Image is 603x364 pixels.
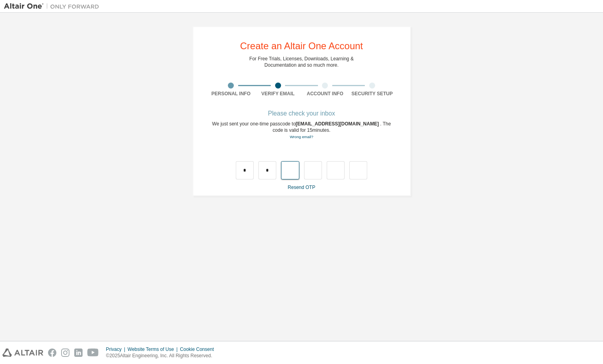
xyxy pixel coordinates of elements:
[61,349,69,357] img: instagram.svg
[48,349,56,357] img: facebook.svg
[106,352,219,359] p: © 2025 Altair Engineering, Inc. All Rights Reserved.
[208,91,255,97] div: Personal Info
[180,346,218,352] div: Cookie Consent
[288,185,315,190] a: Resend OTP
[208,111,396,116] div: Please check your inbox
[290,135,313,139] a: Go back to the registration form
[296,121,380,127] span: [EMAIL_ADDRESS][DOMAIN_NAME]
[127,346,180,352] div: Website Terms of Use
[87,349,99,357] img: youtube.svg
[74,349,83,357] img: linkedin.svg
[254,91,302,97] div: Verify Email
[349,91,396,97] div: Security Setup
[302,91,349,97] div: Account Info
[240,41,363,51] div: Create an Altair One Account
[2,349,43,357] img: altair_logo.svg
[106,346,127,352] div: Privacy
[249,56,354,68] div: For Free Trials, Licenses, Downloads, Learning & Documentation and so much more.
[4,2,103,10] img: Altair One
[208,121,396,140] div: We just sent your one-time passcode to . The code is valid for 15 minutes.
